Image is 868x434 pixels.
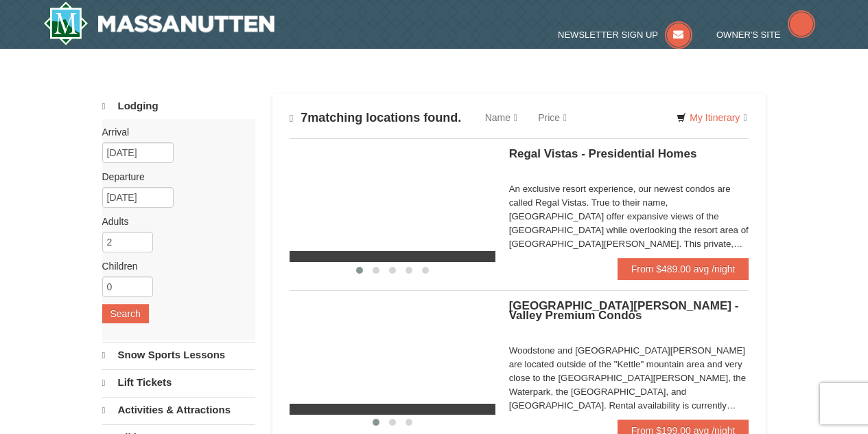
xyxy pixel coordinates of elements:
[43,1,275,45] a: Massanutten Resort
[509,147,697,160] span: Regal Vistas - Presidential Homes
[102,170,245,184] label: Departure
[102,125,245,139] label: Arrival
[618,258,749,280] a: From $489.00 avg /night
[716,30,815,40] a: Owner's Site
[43,1,275,45] img: Massanutten Resort Logo
[102,259,245,273] label: Children
[509,344,749,413] div: Woodstone and [GEOGRAPHIC_DATA][PERSON_NAME] are located outside of the "Kettle" mountain area an...
[102,215,245,228] label: Adults
[102,304,149,323] button: Search
[102,369,255,395] a: Lift Tickets
[668,107,755,128] a: My Itinerary
[558,30,692,40] a: Newsletter Sign Up
[528,104,577,131] a: Price
[716,30,781,40] span: Owner's Site
[509,182,749,251] div: An exclusive resort experience, our newest condos are called Regal Vistas. True to their name, [G...
[509,299,739,322] span: [GEOGRAPHIC_DATA][PERSON_NAME] - Valley Premium Condos
[102,94,255,119] a: Lodging
[475,104,528,131] a: Name
[102,397,255,423] a: Activities & Attractions
[558,30,658,40] span: Newsletter Sign Up
[102,342,255,368] a: Snow Sports Lessons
